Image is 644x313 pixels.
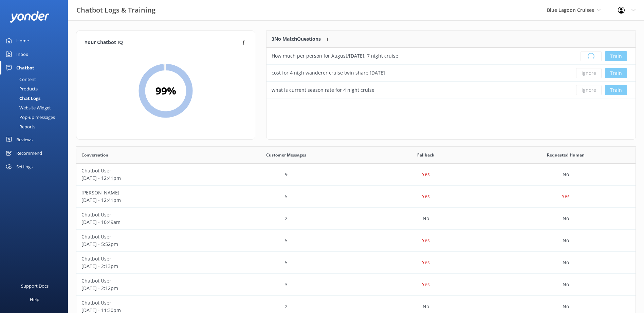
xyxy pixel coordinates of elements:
p: No [563,237,569,244]
p: 5 [285,237,288,244]
h2: 99 % [155,83,176,99]
div: row [266,65,636,82]
p: [PERSON_NAME] [81,189,211,196]
p: 3 No Match Questions [272,35,321,43]
div: row [76,274,636,296]
p: 5 [285,193,288,200]
img: yonder-white-logo.png [10,11,49,22]
div: cost for 4 nigh wanderer cruise twin share [DATE] [272,69,385,77]
div: grid [266,48,636,99]
p: No [563,281,569,288]
p: [DATE] - 10:49am [81,218,211,226]
p: 9 [285,171,288,178]
p: Chatbot User [81,211,211,218]
p: No [563,171,569,178]
div: what is current season rate for 4 night cruise [272,86,374,94]
p: No [563,303,569,310]
p: 3 [285,281,288,288]
p: Chatbot User [81,299,211,307]
div: row [76,186,636,208]
p: No [563,215,569,222]
a: Pop-up messages [4,112,68,122]
p: No [563,259,569,266]
a: Content [4,75,68,84]
p: Yes [422,171,430,178]
div: Website Widget [4,103,51,112]
div: Reports [4,122,35,131]
p: Yes [422,193,430,200]
p: Chatbot User [81,233,211,241]
p: Chatbot User [81,167,211,174]
p: 2 [285,303,288,310]
span: Conversation [81,152,108,158]
div: Support Docs [21,279,49,293]
p: [DATE] - 2:12pm [81,285,211,292]
div: row [76,164,636,186]
span: Blue Lagoon Cruises [547,7,594,13]
p: [DATE] - 12:41pm [81,196,211,204]
div: Recommend [16,146,42,160]
div: row [266,82,636,99]
p: No [423,303,429,310]
p: [DATE] - 2:13pm [81,263,211,270]
p: Yes [562,193,570,200]
p: 2 [285,215,288,222]
div: Reviews [16,133,33,146]
p: Chatbot User [81,277,211,285]
a: Products [4,84,68,93]
div: Chatbot [16,61,34,75]
div: Pop-up messages [4,112,55,122]
div: Chat Logs [4,93,40,103]
div: row [266,48,636,65]
span: Requested Human [547,152,585,158]
div: row [76,252,636,274]
span: Customer Messages [266,152,306,158]
div: Home [16,34,29,47]
p: [DATE] - 5:52pm [81,241,211,248]
span: Fallback [417,152,434,158]
div: row [76,230,636,252]
p: No [423,215,429,222]
div: Settings [16,160,33,173]
a: Website Widget [4,103,68,112]
a: Chat Logs [4,93,68,103]
div: row [76,208,636,230]
h4: Your Chatbot IQ [85,39,240,46]
div: Products [4,84,38,93]
p: 5 [285,259,288,266]
div: Content [4,75,36,84]
div: Help [30,293,39,306]
div: Inbox [16,47,28,61]
p: [DATE] - 12:41pm [81,174,211,182]
div: How much per person for August/[DATE]. 7 night cruise [272,52,398,60]
p: Yes [422,237,430,244]
a: Reports [4,122,68,131]
p: Yes [422,259,430,266]
p: Chatbot User [81,255,211,263]
h3: Chatbot Logs & Training [76,5,155,16]
p: Yes [422,281,430,288]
